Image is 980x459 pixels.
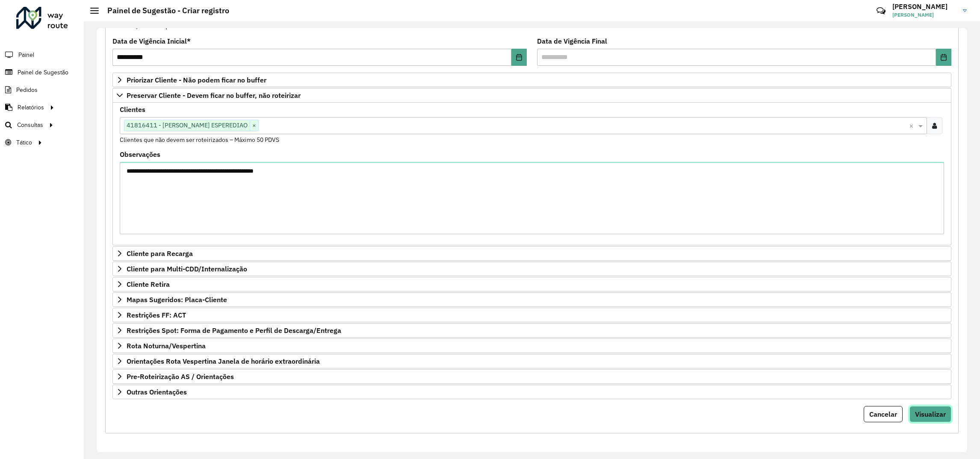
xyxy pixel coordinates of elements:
a: Contato Rápido [872,2,890,20]
button: Cancelar [864,406,903,422]
a: Restrições Spot: Forma de Pagamento e Perfil de Descarga/Entrega [112,323,951,338]
span: Mapas Sugeridos: Placa-Cliente [127,296,227,303]
span: Orientações Rota Vespertina Janela de horário extraordinária [127,358,320,365]
label: Observações [120,149,160,159]
a: Cliente Retira [112,277,951,291]
a: Cliente para Recarga [112,246,951,261]
span: Preservar Cliente - Devem ficar no buffer, não roteirizar [127,92,301,99]
a: Priorizar Cliente - Não podem ficar no buffer [112,73,951,87]
a: Pre-Roteirização AS / Orientações [112,369,951,384]
span: Cancelar [869,410,897,418]
span: Cliente Retira [127,281,170,288]
span: Pedidos [16,85,38,94]
small: Clientes que não devem ser roteirizados – Máximo 50 PDVS [120,136,279,144]
label: Clientes [120,104,145,115]
span: [PERSON_NAME] [892,11,956,19]
span: Consultas [17,121,43,129]
h3: [PERSON_NAME] [892,3,956,11]
a: Cliente para Multi-CDD/Internalização [112,262,951,276]
span: Priorizar Cliente - Não podem ficar no buffer [127,76,266,83]
button: Visualizar [909,406,951,422]
h2: Painel de Sugestão - Criar registro [99,6,229,15]
span: Restrições Spot: Forma de Pagamento e Perfil de Descarga/Entrega [127,327,341,334]
span: Rota Noturna/Vespertina [127,342,206,349]
span: Cliente para Multi-CDD/Internalização [127,265,247,272]
button: Choose Date [511,49,527,66]
div: Preservar Cliente - Devem ficar no buffer, não roteirizar [112,103,951,245]
span: Relatórios [18,103,44,112]
span: 41816411 - [PERSON_NAME] ESPEREDIAO [124,120,250,130]
span: × [250,121,258,131]
a: Preservar Cliente - Devem ficar no buffer, não roteirizar [112,88,951,103]
span: Pre-Roteirização AS / Orientações [127,373,234,380]
span: Outras Orientações [127,388,187,395]
a: Restrições FF: ACT [112,308,951,322]
span: Tático [16,138,32,147]
a: Outras Orientações [112,385,951,399]
a: Mapas Sugeridos: Placa-Cliente [112,292,951,307]
span: Clear all [909,121,916,131]
span: Painel de Sugestão [18,68,68,77]
label: Data de Vigência Final [537,36,607,46]
span: Cliente para Recarga [127,250,193,257]
a: Rota Noturna/Vespertina [112,338,951,353]
span: Restrições FF: ACT [127,312,186,318]
span: Painel [18,50,34,59]
label: Data de Vigência Inicial [112,36,191,46]
span: Visualizar [915,410,946,418]
a: Orientações Rota Vespertina Janela de horário extraordinária [112,354,951,368]
button: Choose Date [936,49,951,66]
